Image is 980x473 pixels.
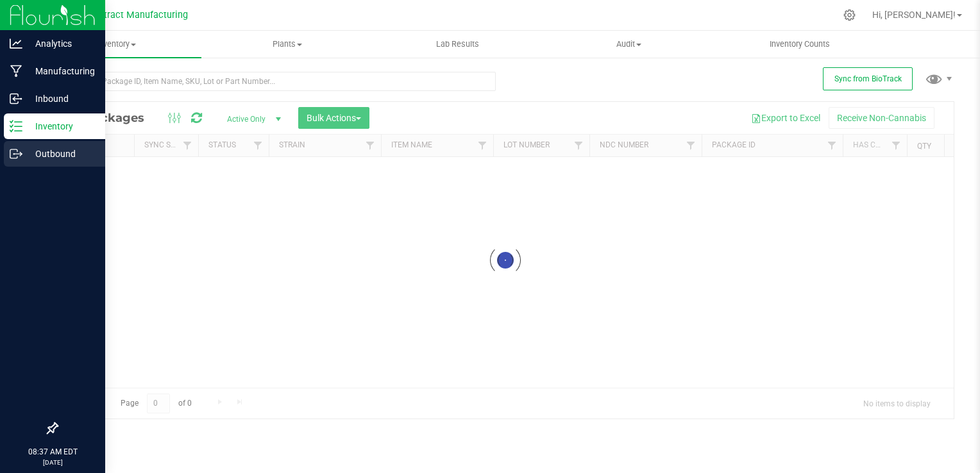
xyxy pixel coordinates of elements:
[22,36,99,51] p: Analytics
[6,446,99,458] p: 08:37 AM EDT
[872,10,956,20] span: Hi, [PERSON_NAME]!
[834,74,902,83] span: Sync from BioTrack
[10,147,22,160] inline-svg: Outbound
[201,31,372,58] a: Plants
[74,10,188,21] span: CT Contract Manufacturing
[841,9,857,21] div: Manage settings
[6,458,99,467] p: [DATE]
[31,38,201,50] span: Inventory
[823,67,913,90] button: Sync from BioTrack
[22,146,99,162] p: Outbound
[202,38,371,50] span: Plants
[419,38,496,50] span: Lab Results
[10,65,22,78] inline-svg: Manufacturing
[543,31,714,58] a: Audit
[714,31,885,58] a: Inventory Counts
[31,31,201,58] a: Inventory
[10,92,22,105] inline-svg: Inbound
[373,31,543,58] a: Lab Results
[56,72,496,91] input: Search Package ID, Item Name, SKU, Lot or Part Number...
[22,63,99,79] p: Manufacturing
[10,37,22,50] inline-svg: Analytics
[10,120,22,133] inline-svg: Inventory
[544,38,713,50] span: Audit
[22,119,99,134] p: Inventory
[22,91,99,106] p: Inbound
[752,38,847,50] span: Inventory Counts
